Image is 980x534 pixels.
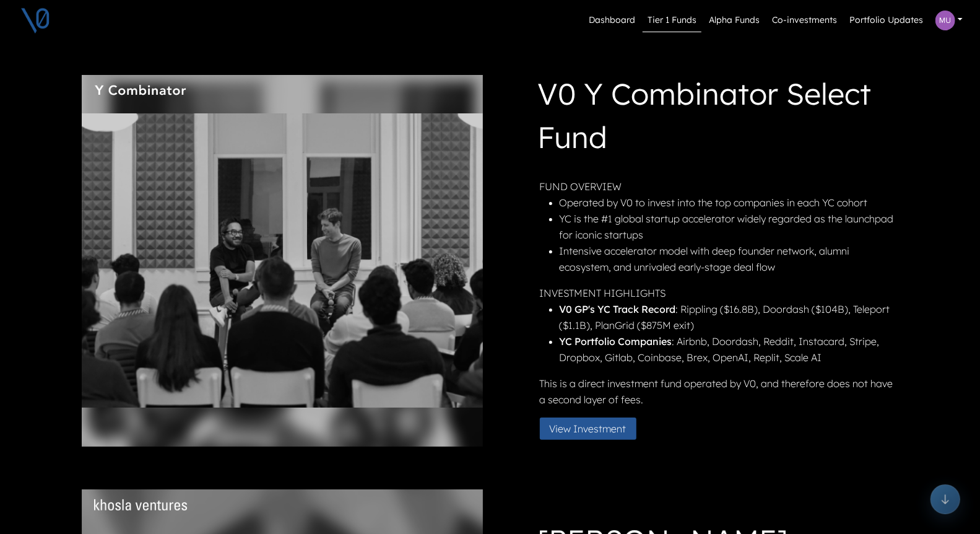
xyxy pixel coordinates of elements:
a: View Investment [540,421,646,434]
li: : Airbnb, Doordash, Reddit, Instacard, Stripe, Dropbox, Gitlab, Coinbase, Brex, OpenAI, Replit, S... [560,333,896,365]
img: Profile [935,11,955,30]
li: : Rippling ($16.8B), Doordash ($104B), Teleport ($1.1B), PlanGrid ($875M exit) [560,301,896,333]
img: Fund Logo [94,499,187,510]
a: Tier 1 Funds [643,9,701,32]
li: YC is the #1 global startup accelerator widely regarded as the launchpad for iconic startups [560,211,896,243]
a: Alpha Funds [704,9,765,32]
a: Dashboard [584,9,640,32]
strong: YC Portfolio Companies [560,335,672,348]
img: Fund Logo [94,85,187,97]
li: Intensive accelerator model with deep founder network, alumni ecosystem, and unrivaled early-stag... [560,243,896,275]
a: Portfolio Updates [844,9,928,32]
p: This is a direct investment fund operated by V0, and therefore does not have a second layer of fees. [540,375,896,408]
img: yc.png [82,75,483,447]
a: Co-investments [767,9,842,32]
p: FUND OVERVIEW [540,178,896,195]
img: V0 logo [20,5,51,36]
li: Operated by V0 to invest into the top companies in each YC cohort [560,195,896,211]
h1: V0 Y Combinator Select Fund [538,72,896,164]
strong: V0 GP's YC Track Record [560,303,676,315]
button: View Investment [540,418,636,440]
p: INVESTMENT HIGHLIGHTS [540,285,896,301]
